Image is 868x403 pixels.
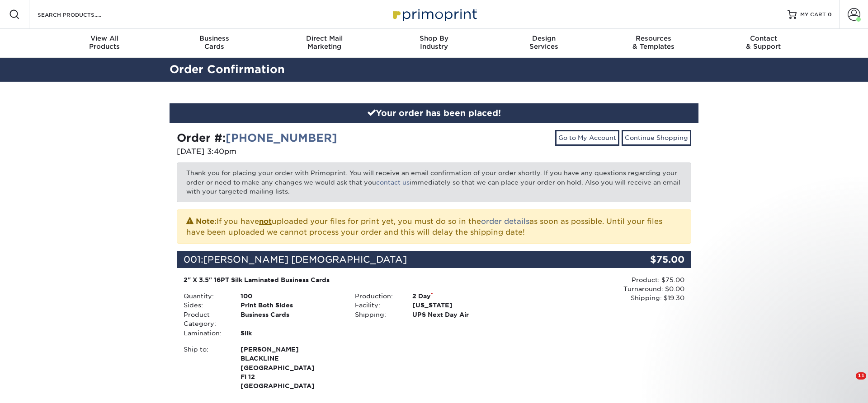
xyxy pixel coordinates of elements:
[599,34,708,51] div: & Templates
[177,146,427,157] p: [DATE] 3:40pm
[269,34,379,42] span: Direct Mail
[241,345,341,390] strong: [GEOGRAPHIC_DATA]
[489,34,599,51] div: Services
[163,61,705,78] h2: Order Confirmation
[234,301,348,310] div: Print Both Sides
[234,310,348,329] div: Business Cards
[348,310,405,319] div: Shipping:
[828,11,832,18] span: 0
[50,34,160,51] div: Products
[406,292,520,301] div: 2 Day
[708,29,818,58] a: Contact& Support
[241,354,341,363] span: BLACKLINE
[177,162,691,202] p: Thank you for placing your order with Primoprint. You will receive an email confirmation of your ...
[605,251,691,268] div: $75.00
[186,215,682,238] p: If you have uploaded your files for print yet, you must do so in the as soon as possible. Until y...
[241,363,341,372] span: [GEOGRAPHIC_DATA]
[348,292,405,301] div: Production:
[160,34,269,51] div: Cards
[2,375,77,400] iframe: Google Customer Reviews
[599,34,708,42] span: Resources
[184,275,513,284] div: 2" X 3.5" 16PT Silk Laminated Business Cards
[259,217,272,226] b: not
[241,372,341,381] span: Fl 12
[241,345,341,354] span: [PERSON_NAME]
[708,34,818,51] div: & Support
[708,34,818,42] span: Contact
[379,34,489,42] span: Shop By
[50,29,160,58] a: View AllProducts
[234,292,348,301] div: 100
[599,29,708,58] a: Resources& Templates
[170,103,698,123] div: Your order has been placed!
[379,34,489,51] div: Industry
[622,130,691,145] a: Continue Shopping
[269,34,379,51] div: Marketing
[177,251,605,268] div: 001:
[406,310,520,319] div: UPS Next Day Air
[481,217,529,226] a: order details
[177,131,337,144] strong: Order #:
[348,301,405,310] div: Facility:
[177,345,234,391] div: Ship to:
[196,217,217,226] strong: Note:
[160,29,269,58] a: BusinessCards
[160,34,269,42] span: Business
[837,372,859,394] iframe: Intercom live chat
[856,372,866,380] span: 11
[379,29,489,58] a: Shop ByIndustry
[37,9,125,20] input: SEARCH PRODUCTS.....
[177,292,234,301] div: Quantity:
[800,11,826,19] span: MY CART
[234,329,348,338] div: Silk
[177,329,234,338] div: Lamination:
[389,5,479,24] img: Primoprint
[406,301,520,310] div: [US_STATE]
[376,179,410,186] a: contact us
[269,29,379,58] a: Direct MailMarketing
[520,275,684,303] div: Product: $75.00 Turnaround: $0.00 Shipping: $19.30
[489,29,599,58] a: DesignServices
[177,310,234,329] div: Product Category:
[50,34,160,42] span: View All
[177,301,234,310] div: Sides:
[489,34,599,42] span: Design
[226,131,337,144] a: [PHONE_NUMBER]
[203,254,407,265] span: [PERSON_NAME] [DEMOGRAPHIC_DATA]
[555,130,619,145] a: Go to My Account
